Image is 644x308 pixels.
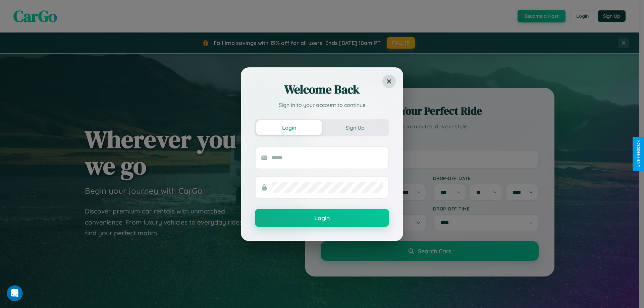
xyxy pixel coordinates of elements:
[256,120,322,135] button: Login
[636,140,641,168] div: Give Feedback
[255,81,389,98] h2: Welcome Back
[7,285,23,301] iframe: Intercom live chat
[255,101,389,109] p: Sign in to your account to continue
[322,120,388,135] button: Sign Up
[255,209,389,227] button: Login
